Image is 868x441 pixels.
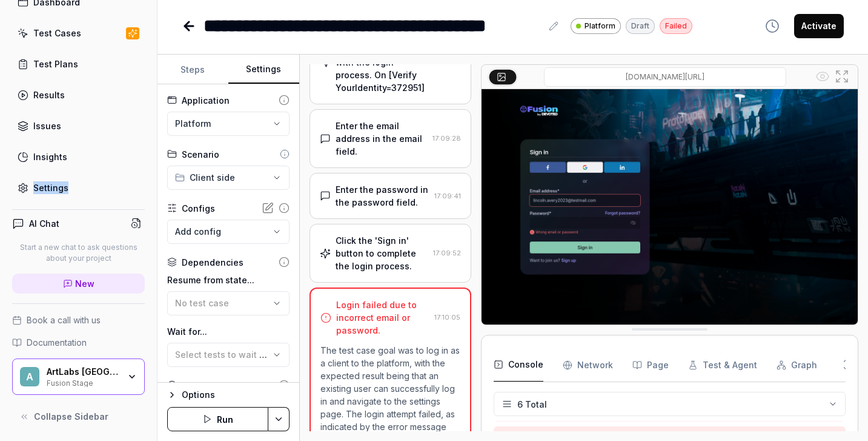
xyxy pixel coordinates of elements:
button: AArtLabs [GEOGRAPHIC_DATA]Fusion Stage [12,359,145,395]
a: Documentation [12,336,145,349]
button: Page [632,348,669,382]
span: No test case [175,298,229,308]
span: Documentation [27,336,87,349]
button: Test & Agent [688,348,757,382]
div: Fusion Stage [47,377,119,387]
div: Dependencies [182,256,244,269]
button: View version history [758,14,787,38]
p: Start a new chat to ask questions about your project [12,242,145,264]
a: Platform [571,18,621,34]
a: Test Cases [12,21,145,45]
a: Insights [12,145,145,169]
h4: AI Chat [29,217,59,230]
span: Platform [175,117,211,130]
div: Failed [660,18,692,34]
div: Start path [182,379,224,392]
button: Show all interative elements [813,67,832,86]
time: 17:09:41 [434,192,461,200]
label: Wait for... [167,325,290,338]
div: Settings [33,181,68,194]
img: Screenshot [482,89,858,325]
div: Test Cases [33,27,81,39]
div: Draft [626,18,655,34]
div: Login failed due to incorrect email or password. [336,298,429,337]
a: Results [12,83,145,107]
button: Options [167,388,290,402]
button: Activate [794,14,844,38]
time: 17:09:52 [433,249,461,257]
span: Platform [585,21,615,32]
button: Open in full screen [832,67,852,86]
button: Settings [228,55,299,84]
span: New [75,277,94,290]
div: ArtLabs Europe [47,366,119,377]
button: Collapse Sidebar [12,405,145,429]
button: Steps [157,55,228,84]
div: Insights [33,150,67,163]
a: New [12,274,145,294]
span: Book a call with us [27,314,101,326]
div: Test Plans [33,58,78,70]
button: Select tests to wait for... [167,343,290,367]
div: Results [33,89,65,101]
a: Test Plans [12,52,145,76]
label: Resume from state... [167,274,290,286]
button: Network [563,348,613,382]
div: Options [182,388,290,402]
div: Issues [33,120,61,132]
span: Client side [190,171,235,184]
a: Settings [12,176,145,200]
a: Issues [12,114,145,138]
div: Enter the email address in the email field. [336,120,428,158]
div: Application [182,94,230,107]
div: Click the 'Sign in' button to complete the login process. [336,234,428,272]
span: A [20,367,39,386]
div: Enter the password in the password field. [336,183,429,209]
button: Client side [167,166,290,190]
button: Platform [167,112,290,136]
a: Book a call with us [12,314,145,326]
button: No test case [167,291,290,315]
span: Collapse Sidebar [34,410,108,423]
div: Scenario [182,148,219,161]
time: 17:10:05 [434,313,460,321]
time: 17:09:28 [432,134,461,143]
div: Configs [182,202,215,215]
span: Select tests to wait for... [175,349,278,360]
button: Console [494,348,543,382]
button: Graph [777,348,817,382]
button: Run [167,407,268,431]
